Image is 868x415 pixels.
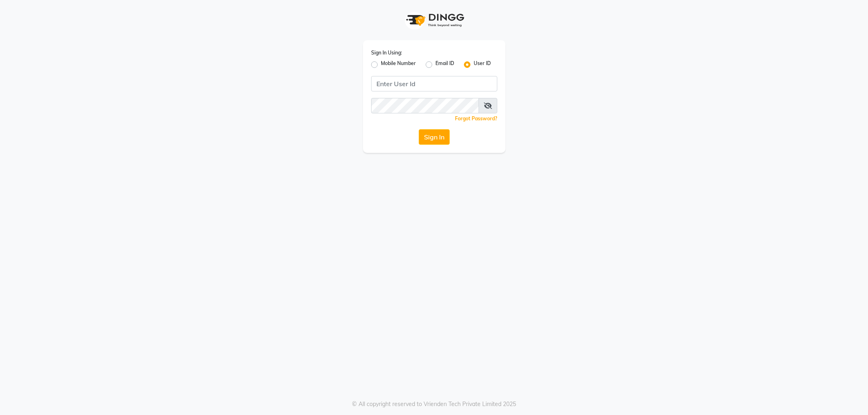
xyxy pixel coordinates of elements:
label: Sign In Using: [371,49,402,56]
img: logo1.svg [402,8,467,32]
label: Email ID [435,60,454,70]
label: User ID [474,60,491,70]
a: Forgot Password? [455,115,497,122]
label: Mobile Number [381,60,416,70]
input: Username [371,76,497,91]
button: Sign In [419,129,450,145]
input: Username [371,98,479,113]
